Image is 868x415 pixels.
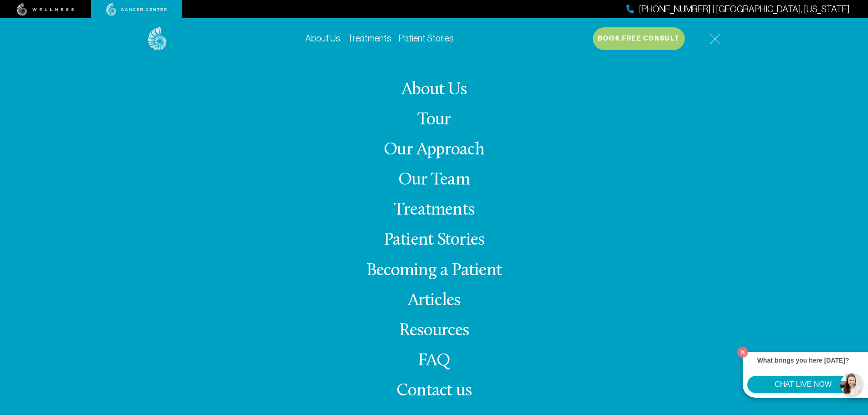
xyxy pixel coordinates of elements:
strong: What brings you here [DATE]? [757,357,849,364]
a: Our Team [398,171,470,189]
a: Treatments [394,201,474,219]
button: Close [735,344,750,360]
a: Patient Stories [384,231,485,249]
a: FAQ [418,352,451,370]
button: Book Free Consult [593,27,685,50]
span: Contact us [396,382,472,400]
a: Resources [399,322,469,340]
a: Patient Stories [399,33,454,43]
a: [PHONE_NUMBER] | [GEOGRAPHIC_DATA], [US_STATE] [627,3,850,16]
a: About Us [305,33,340,43]
img: wellness [17,3,74,16]
img: logo [148,27,167,51]
button: CHAT LIVE NOW [747,376,859,393]
a: Tour [417,111,451,129]
img: icon-hamburger [710,34,720,44]
a: Articles [408,292,461,310]
span: [PHONE_NUMBER] | [GEOGRAPHIC_DATA], [US_STATE] [639,3,850,16]
a: Treatments [348,33,391,43]
a: Our Approach [384,141,484,159]
a: Becoming a Patient [366,262,502,280]
img: cancer center [106,3,167,16]
a: About Us [401,81,467,99]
